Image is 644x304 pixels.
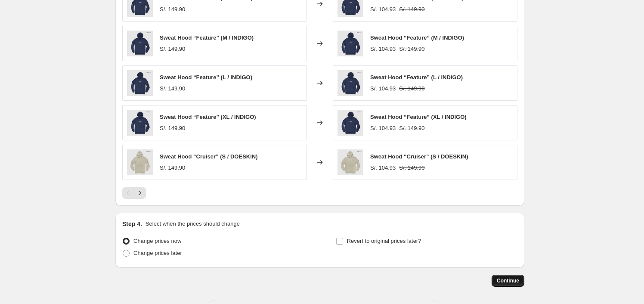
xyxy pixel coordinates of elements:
p: Select when the prices should change [146,220,240,228]
img: 633_322_910_IND_a_80x.jpg [337,31,363,56]
span: Change prices now [133,238,181,244]
img: 633_322_910_IND_a_80x.jpg [127,110,153,136]
button: Next [134,187,146,199]
div: S/. 104.93 [370,45,396,53]
span: Sweat Hood “Cruiser” (S / DOESKIN) [160,153,258,160]
div: S/. 104.93 [370,164,396,172]
strike: S/. 149.90 [399,124,424,133]
span: Revert to original prices later? [347,238,421,244]
img: 633_322_910_IND_a_80x.jpg [127,70,153,96]
img: 633_321_910_DOE_a_80x.jpg [337,149,363,175]
span: Continue [497,277,519,284]
div: S/. 149.90 [160,84,185,93]
span: Sweat Hood “Feature” (M / INDIGO) [370,34,464,41]
div: S/. 149.90 [160,124,185,133]
img: 633_322_910_IND_a_80x.jpg [337,110,363,136]
strike: S/. 149.90 [399,84,424,93]
span: Sweat Hood “Feature” (XL / INDIGO) [160,114,256,120]
div: S/. 104.93 [370,124,396,133]
nav: Pagination [122,187,146,199]
span: Sweat Hood “Feature” (L / INDIGO) [370,74,463,81]
div: S/. 149.90 [160,5,185,14]
span: Sweat Hood “Cruiser” (S / DOESKIN) [370,153,468,160]
span: Sweat Hood “Feature” (L / INDIGO) [160,74,252,81]
div: S/. 149.90 [160,164,185,172]
strike: S/. 149.90 [399,164,424,172]
strike: S/. 149.90 [399,5,424,14]
span: Sweat Hood “Feature” (M / INDIGO) [160,34,254,41]
img: 633_322_910_IND_a_80x.jpg [337,70,363,96]
img: 633_321_910_DOE_a_80x.jpg [127,149,153,175]
div: S/. 104.93 [370,84,396,93]
span: Sweat Hood “Feature” (XL / INDIGO) [370,114,467,120]
h2: Step 4. [122,220,142,228]
span: Change prices later [133,250,182,256]
div: S/. 149.90 [160,45,185,53]
strike: S/. 149.90 [399,45,424,53]
div: S/. 104.93 [370,5,396,14]
button: Continue [492,275,524,287]
img: 633_322_910_IND_a_80x.jpg [127,31,153,56]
